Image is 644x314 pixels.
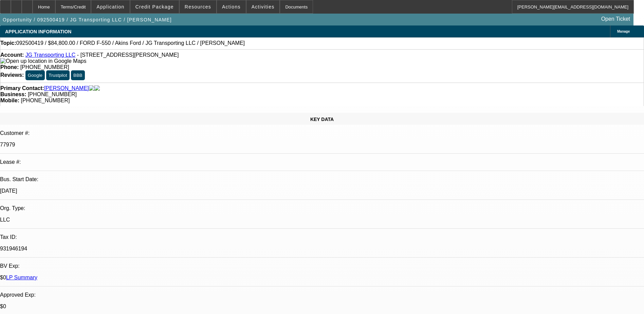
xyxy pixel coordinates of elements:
span: Activities [252,4,275,10]
button: Resources [180,0,216,13]
span: [PHONE_NUMBER] [20,64,69,70]
button: BBB [71,70,85,80]
strong: Account: [0,52,24,58]
button: Trustpilot [46,70,69,80]
img: facebook-icon.png [89,85,94,91]
a: LP Summary [6,275,37,280]
span: [PHONE_NUMBER] [28,91,77,97]
span: Actions [222,4,241,10]
span: KEY DATA [310,117,334,122]
strong: Primary Contact: [0,85,44,91]
button: Activities [246,0,280,13]
strong: Topic: [0,40,16,46]
span: 092500419 / $84,800.00 / FORD F-550 / Akins Ford / JG Transporting LLC / [PERSON_NAME] [16,40,245,46]
span: Credit Package [135,4,174,10]
strong: Phone: [0,64,19,70]
strong: Reviews: [0,72,24,78]
a: View Google Maps [0,58,86,64]
span: [PHONE_NUMBER] [21,98,70,103]
span: Opportunity / 092500419 / JG Transporting LLC / [PERSON_NAME] [3,17,172,22]
strong: Business: [0,91,26,97]
button: Actions [217,0,246,13]
a: [PERSON_NAME] [44,85,89,91]
a: JG Transporting LLC [25,52,76,58]
span: Application [96,4,124,10]
a: Open Ticket [599,13,633,25]
button: Application [91,0,129,13]
button: Google [25,70,45,80]
span: - [STREET_ADDRESS][PERSON_NAME] [77,52,179,58]
span: APPLICATION INFORMATION [5,29,71,34]
img: linkedin-icon.png [94,85,100,91]
button: Credit Package [130,0,179,13]
span: Resources [185,4,211,10]
span: Manage [617,30,630,33]
strong: Mobile: [0,98,19,103]
img: Open up location in Google Maps [0,58,86,64]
